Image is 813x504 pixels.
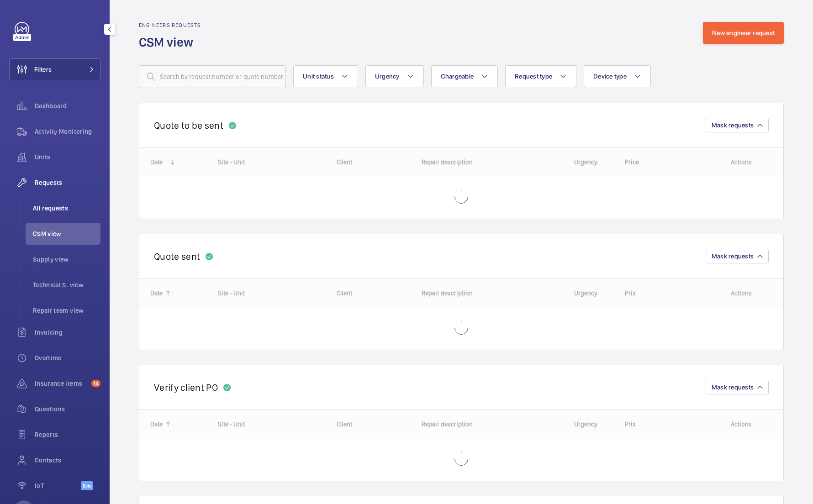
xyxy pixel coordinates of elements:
span: Dashboard [35,101,100,110]
span: IoT [35,481,81,490]
button: Filters [9,58,100,80]
button: Unit status [293,65,358,87]
span: CSM view [33,229,100,238]
span: Request type [515,73,552,80]
span: Units [35,152,100,162]
button: Mask requests [706,249,769,263]
button: Mask requests [706,118,769,132]
span: Supply view [33,255,100,264]
span: Technical S. view [33,280,100,289]
button: Request type [505,65,576,87]
span: Requests [35,178,100,187]
span: Mask requests [712,121,754,129]
span: Repair team view [33,306,100,315]
span: Invoicing [35,328,100,337]
span: Questions [35,404,100,414]
span: All requests [33,204,100,213]
span: Contacts [35,456,100,465]
button: New engineer request [703,22,784,44]
span: Device type [593,73,627,80]
h2: Engineers requests [139,22,201,28]
span: Mask requests [712,383,754,391]
button: Device type [584,65,651,87]
button: Chargeable [431,65,498,87]
h2: Quote sent [154,251,200,262]
span: 14 [91,380,100,387]
span: Filters [34,65,52,74]
span: Beta [81,481,93,490]
h2: Verify client PO [154,382,218,393]
span: Insurance items [35,379,88,388]
span: Chargeable [441,73,474,80]
span: Mask requests [712,252,754,260]
button: Mask requests [706,380,769,394]
h2: Quote to be sent [154,120,223,131]
input: Search by request number or quote number [139,65,286,88]
span: Overtime [35,353,100,362]
span: Urgency [375,73,400,80]
h1: CSM view [139,34,201,51]
span: Reports [35,430,100,439]
span: Activity Monitoring [35,127,100,136]
span: Unit status [303,73,334,80]
button: Urgency [365,65,424,87]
